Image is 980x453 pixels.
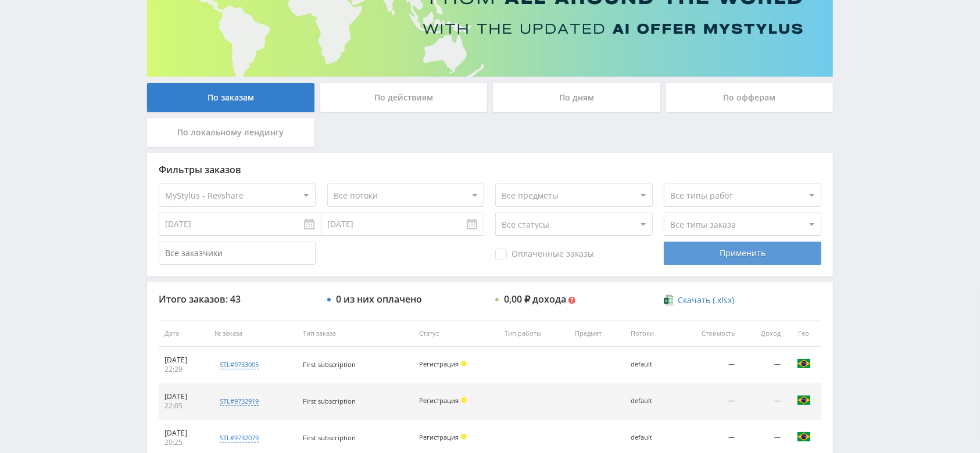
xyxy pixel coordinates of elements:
[420,396,459,405] span: Регистрация
[678,296,734,305] span: Скачать (.xlsx)
[420,359,459,368] span: Регистрация
[159,242,316,265] input: Все заказчики
[461,397,467,403] span: Холд
[164,392,203,401] div: [DATE]
[741,321,786,347] th: Доход
[664,242,821,265] div: Применить
[675,383,741,420] td: —
[303,433,356,442] span: First subscription
[495,249,594,260] span: Оплаченные заказы
[493,83,660,112] div: По дням
[631,397,670,405] div: default
[303,397,356,405] span: First subscription
[147,118,314,147] div: По локальному лендингу
[303,360,356,369] span: First subscription
[298,321,414,347] th: Тип заказа
[164,438,203,447] div: 20:25
[461,361,467,366] span: Холд
[631,361,670,368] div: default
[797,430,811,444] img: bra.png
[220,360,259,369] div: stl#9733005
[220,433,259,443] div: stl#9732079
[159,164,821,175] div: Фильтры заказов
[675,321,741,347] th: Стоимость
[664,294,734,306] a: Скачать (.xlsx)
[164,365,203,374] div: 22:29
[797,393,811,407] img: bra.png
[164,429,203,438] div: [DATE]
[164,401,203,411] div: 22:05
[159,294,316,304] div: Итого заказов: 43
[664,294,674,305] img: xlsx
[420,433,459,441] span: Регистрация
[675,347,741,383] td: —
[666,83,834,112] div: По офферам
[797,357,811,371] img: bra.png
[631,434,670,441] div: default
[625,321,675,347] th: Потоки
[209,321,298,347] th: № заказа
[499,321,569,347] th: Тип работы
[786,321,821,347] th: Гео
[147,83,314,112] div: По заказам
[741,383,786,420] td: —
[320,83,488,112] div: По действиям
[414,321,499,347] th: Статус
[164,355,203,365] div: [DATE]
[220,397,259,406] div: stl#9732919
[569,321,625,347] th: Предмет
[159,321,209,347] th: Дата
[336,294,422,304] div: 0 из них оплачено
[504,294,566,304] div: 0,00 ₽ дохода
[741,347,786,383] td: —
[461,434,467,440] span: Холд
